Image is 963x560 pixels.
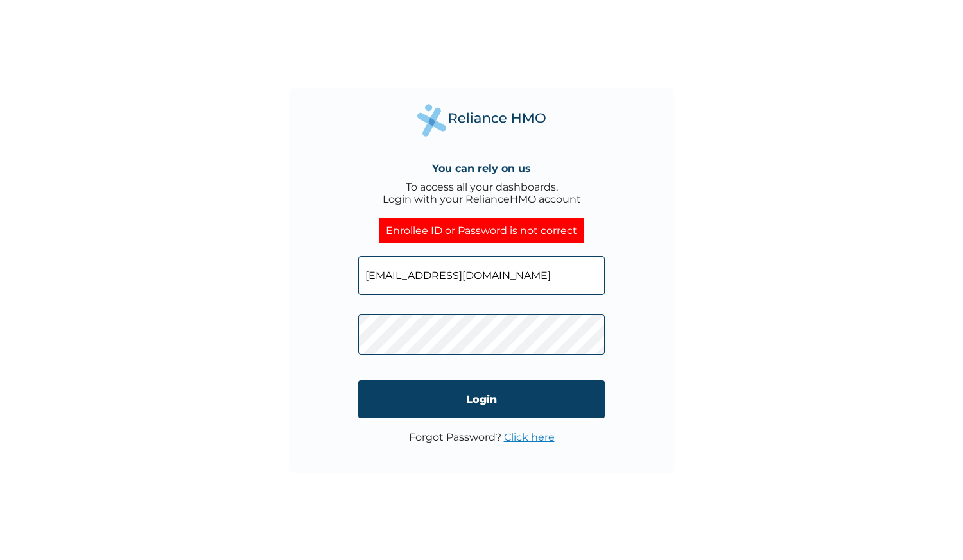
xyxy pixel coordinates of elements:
h4: You can rely on us [432,162,531,174]
div: To access all your dashboards, Login with your RelianceHMO account [383,181,581,205]
input: Email address or HMO ID [358,256,605,295]
input: Login [358,380,605,418]
img: Reliance Health's Logo [417,104,546,137]
a: Click here [504,431,555,443]
div: Enrollee ID or Password is not correct [379,218,584,243]
p: Forgot Password? [409,431,555,443]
